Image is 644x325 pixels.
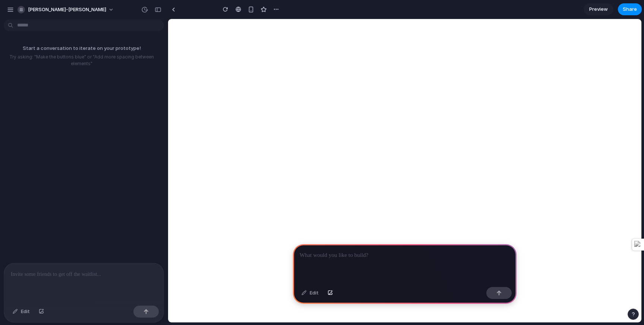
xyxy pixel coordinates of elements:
span: [PERSON_NAME]-[PERSON_NAME] [28,6,106,13]
a: Preview [584,3,613,15]
p: Try asking: "Make the buttons blue" or "Add more spacing between elements" [3,54,160,67]
p: Start a conversation to iterate on your prototype! [3,45,160,52]
span: Share [623,6,637,13]
span: Preview [589,6,608,13]
button: Share [618,3,642,15]
button: [PERSON_NAME]-[PERSON_NAME] [15,4,118,16]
